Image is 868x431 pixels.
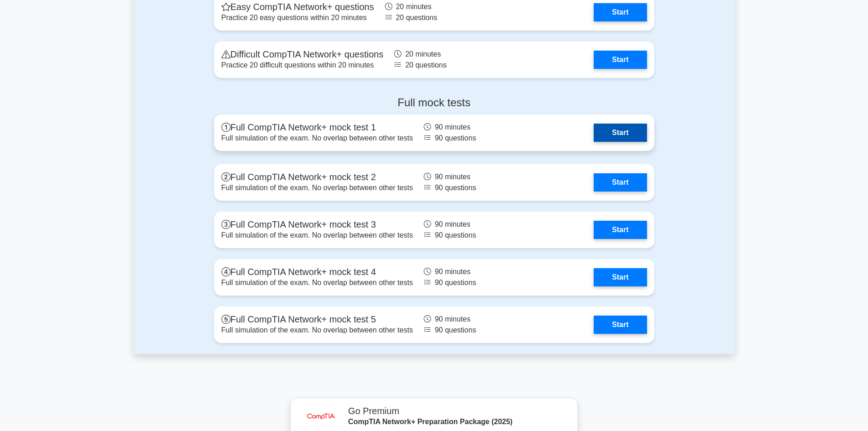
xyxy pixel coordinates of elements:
h4: Full mock tests [214,96,654,109]
a: Start [594,316,647,334]
a: Start [594,221,647,239]
a: Start [594,51,647,69]
a: Start [594,124,647,142]
a: Start [594,173,647,192]
a: Start [594,268,647,286]
a: Start [594,3,647,21]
